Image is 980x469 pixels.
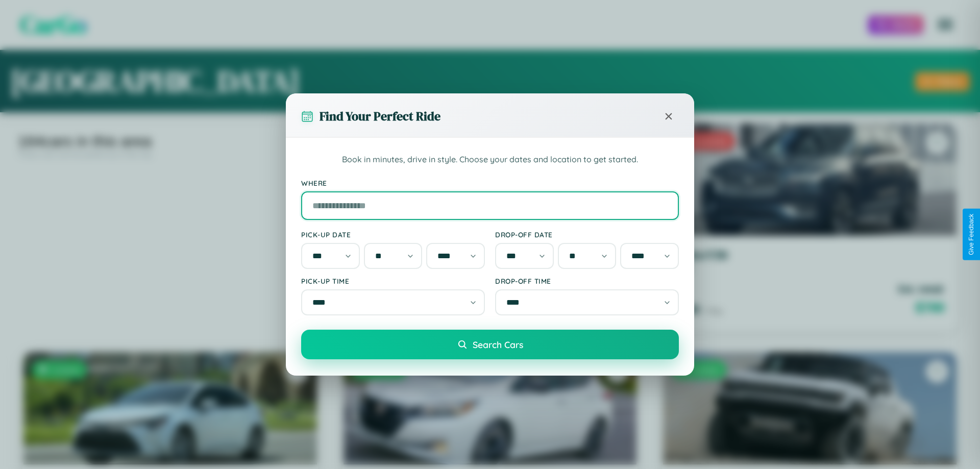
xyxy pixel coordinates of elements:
[301,179,679,187] label: Where
[320,108,440,125] h3: Find Your Perfect Ride
[301,277,485,285] label: Pick-up Time
[301,330,679,359] button: Search Cars
[473,339,523,350] span: Search Cars
[301,153,679,166] p: Book in minutes, drive in style. Choose your dates and location to get started.
[495,277,679,285] label: Drop-off Time
[495,230,679,239] label: Drop-off Date
[301,230,485,239] label: Pick-up Date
